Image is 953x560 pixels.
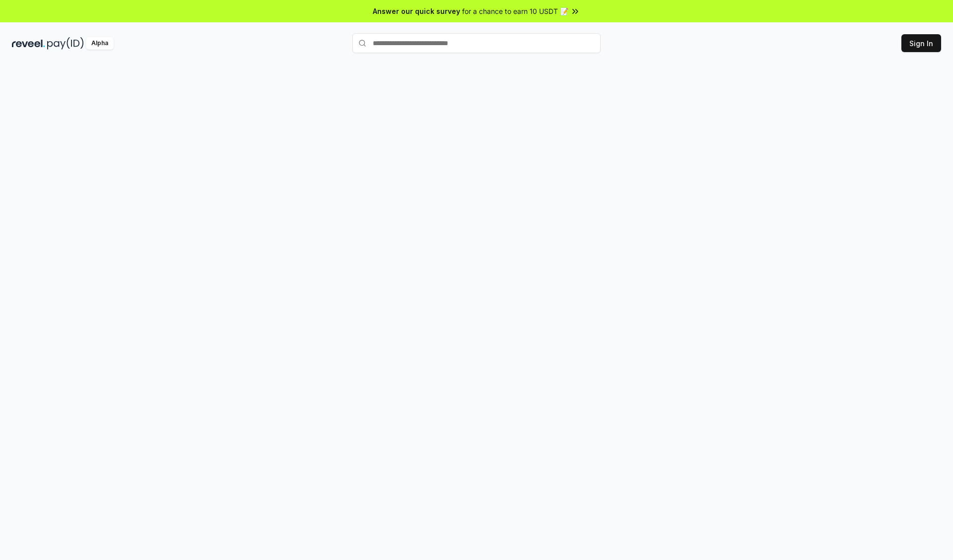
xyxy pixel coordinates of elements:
button: Sign In [901,34,941,52]
span: Answer our quick survey [373,6,460,16]
img: pay_id [47,37,84,50]
span: for a chance to earn 10 USDT 📝 [462,6,568,16]
div: Alpha [86,37,114,50]
img: reveel_dark [12,37,45,50]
